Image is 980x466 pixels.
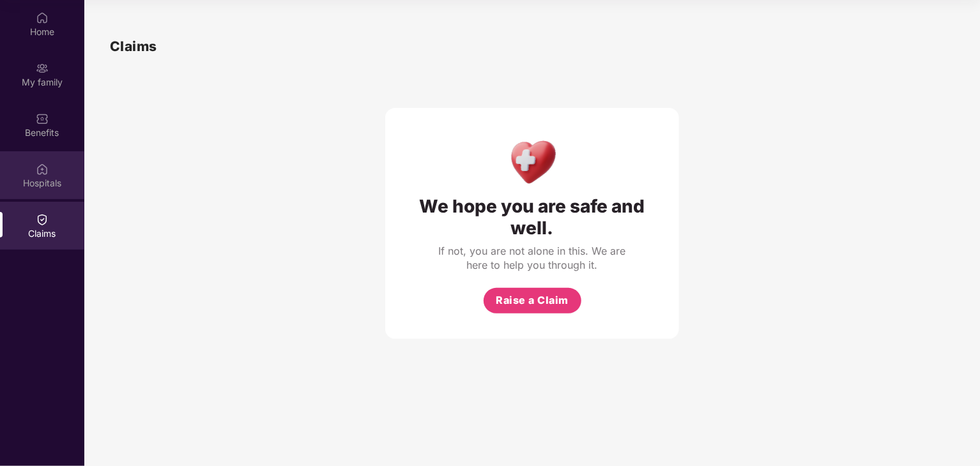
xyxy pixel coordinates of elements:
span: Raise a Claim [496,292,569,308]
h1: Claims [110,36,157,57]
img: svg+xml;base64,PHN2ZyBpZD0iSG9zcGl0YWxzIiB4bWxucz0iaHR0cDovL3d3dy53My5vcmcvMjAwMC9zdmciIHdpZHRoPS... [36,163,49,176]
img: svg+xml;base64,PHN2ZyBpZD0iQmVuZWZpdHMiIHhtbG5zPSJodHRwOi8vd3d3LnczLm9yZy8yMDAwL3N2ZyIgd2lkdGg9Ij... [36,112,49,125]
div: We hope you are safe and well. [411,195,654,239]
div: If not, you are not alone in this. We are here to help you through it. [436,244,628,272]
img: svg+xml;base64,PHN2ZyBpZD0iQ2xhaW0iIHhtbG5zPSJodHRwOi8vd3d3LnczLm9yZy8yMDAwL3N2ZyIgd2lkdGg9IjIwIi... [36,213,49,226]
img: svg+xml;base64,PHN2ZyB3aWR0aD0iMjAiIGhlaWdodD0iMjAiIHZpZXdCb3g9IjAgMCAyMCAyMCIgZmlsbD0ibm9uZSIgeG... [36,62,49,75]
img: Health Care [505,133,560,189]
img: svg+xml;base64,PHN2ZyBpZD0iSG9tZSIgeG1sbnM9Imh0dHA6Ly93d3cudzMub3JnLzIwMDAvc3ZnIiB3aWR0aD0iMjAiIG... [36,11,49,24]
button: Raise a Claim [484,288,581,313]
